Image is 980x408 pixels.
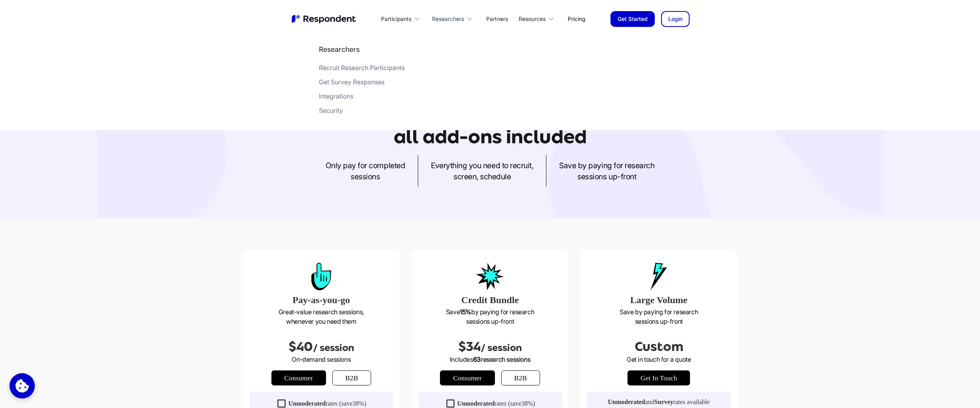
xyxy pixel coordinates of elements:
[250,293,393,307] h3: Pay-as-you-go
[587,293,731,307] h3: Large Volume
[319,64,405,75] a: Recruit Research Participants
[319,64,405,72] div: Recruit Research Participants
[271,370,326,385] a: Consumer
[326,160,405,182] p: Only pay for completed sessions
[319,92,353,100] div: Integrations
[480,9,514,28] a: Partners
[514,9,561,28] div: Resources
[381,15,411,23] div: Participants
[481,342,522,353] span: / session
[608,398,710,406] div: and rates available
[635,340,683,354] span: Custom
[418,293,562,307] h3: Credit Bundle
[319,92,405,103] a: Integrations
[559,160,654,182] p: Save by paying for research sessions up-front
[440,370,495,385] a: Consumer
[291,14,358,24] a: home
[288,400,366,408] div: rates (save )
[250,307,393,326] p: Great-value research sessions, whenever you need them
[319,78,385,86] div: Get Survey Responses
[432,15,464,23] div: Researchers
[501,370,540,385] a: b2b
[481,355,530,363] span: research sessions
[661,11,690,27] a: Login
[291,14,358,24] img: Untitled UI logotext
[319,78,405,89] a: Get Survey Responses
[610,11,655,27] a: Get Started
[313,342,354,353] span: / session
[288,340,313,354] span: $40
[473,355,481,363] span: 63
[288,400,326,407] strong: Unmoderated
[353,400,364,407] span: 38%
[319,106,343,114] div: Security
[561,9,591,28] a: Pricing
[457,400,495,407] strong: Unmoderated
[627,370,690,385] a: get in touch
[418,307,562,326] p: Save by paying for research sessions up-front
[608,399,645,405] strong: Unmoderated
[319,45,360,54] h4: Researchers
[587,307,731,326] p: Save by paying for research sessions up-front
[460,308,471,316] strong: 15%
[377,9,427,28] div: Participants
[427,9,480,28] div: Researchers
[521,400,533,407] span: 38%
[431,160,533,182] p: Everything you need to recruit, screen, schedule
[418,355,562,364] p: Includes
[332,370,371,385] a: b2b
[654,399,673,405] strong: Survey
[458,340,481,354] span: $34
[319,106,405,118] a: Security
[457,400,535,408] div: rates (save )
[519,15,546,23] div: Resources
[250,355,393,364] p: On-demand sessions
[587,355,731,364] p: Get in touch for a quote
